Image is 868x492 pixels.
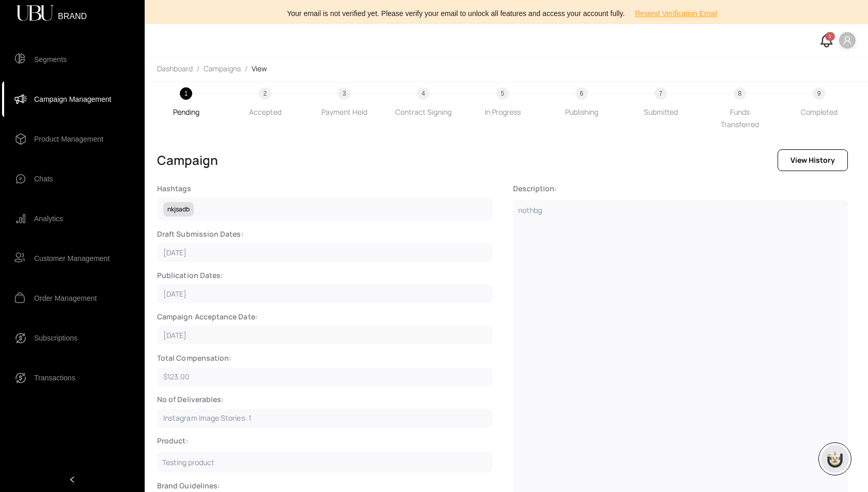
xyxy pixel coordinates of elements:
[163,248,187,258] div: [DATE]
[173,106,199,118] div: Pending
[395,106,452,118] div: Contract Signing
[321,106,367,118] div: Payment Held
[778,149,848,171] button: View History
[157,452,492,472] a: Testing product
[157,183,192,194] div: Hashtags
[627,5,726,22] button: Resend Verification Email
[635,8,718,19] span: Resend Verification Email
[157,481,220,491] div: Brand Guidelines:
[513,183,557,194] div: Description:
[580,90,583,97] span: 6
[34,49,67,70] span: Segments
[34,288,97,309] span: Order Management
[738,90,742,97] span: 8
[263,90,267,97] span: 2
[644,106,678,118] div: Submitted
[157,436,189,446] div: Product :
[157,229,244,239] div: Draft Submission Dates:
[58,12,87,14] span: BRAND
[422,90,425,97] span: 4
[34,328,78,348] span: Subscriptions
[501,90,504,97] span: 5
[249,106,282,118] div: Accepted
[34,129,103,149] span: Product Management
[825,449,845,469] img: chatboticon-C4A3G2IU.png
[163,289,187,299] div: [DATE]
[711,106,769,131] div: Funds Transferred
[659,90,662,97] span: 7
[34,89,111,110] span: Campaign Management
[157,64,193,73] span: Dashboard
[157,152,218,168] h3: Campaign
[157,394,224,405] div: No of Deliverables:
[197,64,199,75] li: /
[163,372,190,382] div: $123.00
[151,5,862,22] div: Your email is not verified yet. Please verify your email to unlock all features and access your a...
[843,36,852,45] span: user
[34,168,53,189] span: Chats
[202,64,243,75] a: Campaigns
[163,330,187,341] div: [DATE]
[252,64,267,73] span: View
[565,106,598,118] div: Publishing
[157,312,258,322] div: Campaign Acceptance Date:
[485,106,521,118] div: In Progress
[163,413,251,423] li: : 1
[184,90,188,97] span: 1
[245,64,247,75] li: /
[167,206,190,212] div: nkjsadb
[157,353,231,363] div: Total Compensation:
[163,413,245,423] span: Instagram Image Stories
[69,476,76,483] span: left
[817,90,821,97] span: 9
[34,367,75,388] span: Transactions
[34,208,63,229] span: Analytics
[157,270,223,281] div: Publication Dates:
[801,106,838,118] div: Completed
[825,32,835,41] div: 1
[34,248,110,269] span: Customer Management
[343,90,346,97] span: 3
[791,155,835,166] span: View History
